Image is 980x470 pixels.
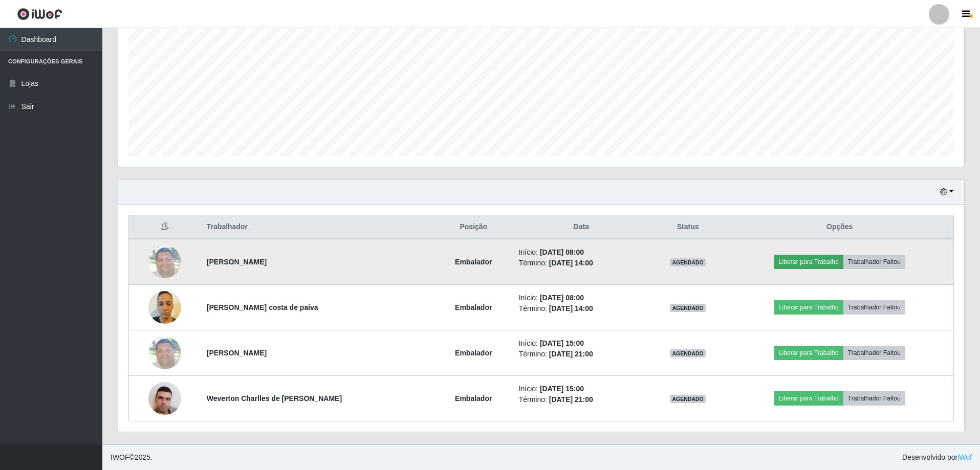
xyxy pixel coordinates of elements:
th: Trabalhador [201,215,434,239]
button: Liberar para Trabalho [774,255,843,269]
a: iWof [957,453,972,461]
span: © 2025 . [111,452,153,463]
button: Trabalhador Faltou [843,391,905,406]
img: CoreUI Logo [17,8,62,20]
button: Liberar para Trabalho [774,346,843,360]
th: Data [513,215,650,239]
time: [DATE] 08:00 [540,248,584,256]
button: Trabalhador Faltou [843,255,905,269]
span: AGENDADO [670,304,706,312]
time: [DATE] 08:00 [540,294,584,302]
strong: Embalador [455,394,492,402]
li: Término: [519,394,644,405]
li: Início: [519,247,644,258]
strong: Weverton Charlles de [PERSON_NAME] [207,394,342,402]
time: [DATE] 21:00 [549,350,593,358]
span: AGENDADO [670,258,706,266]
button: Liberar para Trabalho [774,300,843,315]
time: [DATE] 14:00 [549,304,593,312]
strong: [PERSON_NAME] [207,349,267,357]
span: Desenvolvido por [902,452,972,463]
strong: Embalador [455,349,492,357]
button: Trabalhador Faltou [843,346,905,360]
time: [DATE] 21:00 [549,395,593,404]
time: [DATE] 15:00 [540,385,584,393]
li: Início: [519,338,644,349]
li: Início: [519,293,644,303]
th: Opções [726,215,953,239]
strong: [PERSON_NAME] [207,258,267,266]
time: [DATE] 15:00 [540,339,584,347]
li: Término: [519,258,644,268]
strong: Embalador [455,303,492,311]
li: Término: [519,349,644,360]
th: Posição [434,215,513,239]
img: 1697490161329.jpeg [148,240,181,283]
img: 1706823313028.jpeg [148,286,181,329]
button: Liberar para Trabalho [774,391,843,406]
li: Término: [519,303,644,314]
button: Trabalhador Faltou [843,300,905,315]
strong: [PERSON_NAME] costa de paiva [207,303,318,311]
span: IWOF [111,453,129,461]
time: [DATE] 14:00 [549,259,593,267]
span: AGENDADO [670,395,706,403]
img: 1752584852872.jpeg [148,376,181,420]
li: Início: [519,384,644,394]
span: AGENDADO [670,349,706,357]
img: 1697490161329.jpeg [148,331,181,374]
strong: Embalador [455,258,492,266]
th: Status [650,215,726,239]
